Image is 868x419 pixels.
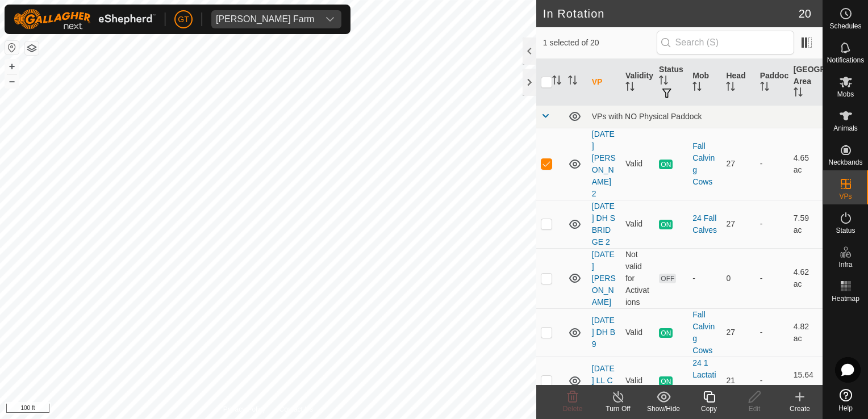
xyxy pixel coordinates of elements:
th: Validity [621,59,654,106]
p-sorticon: Activate to sort [726,83,735,93]
p-sorticon: Activate to sort [794,89,803,98]
p-sorticon: Activate to sort [659,77,668,86]
td: Valid [621,308,654,357]
div: Create [777,404,823,414]
span: Delete [563,405,583,413]
td: 27 [721,128,755,200]
span: Schedules [829,23,861,30]
a: Contact Us [279,404,313,414]
span: OFF [659,274,676,283]
td: Valid [621,128,654,200]
span: ON [659,328,673,338]
span: Animals [833,125,858,132]
a: [DATE] DH B 9 [592,316,615,349]
td: 4.62 ac [789,248,823,308]
td: 4.82 ac [789,308,823,357]
span: ON [659,220,673,229]
a: [DATE] LL C 4 [592,364,615,397]
div: Fall Calving Cows [692,140,717,188]
p-sorticon: Activate to sort [552,77,561,86]
span: Infra [838,261,852,268]
p-sorticon: Activate to sort [568,77,577,86]
div: Turn Off [595,404,641,414]
button: + [5,60,19,73]
th: Status [654,59,688,106]
a: Help [823,384,868,416]
td: 0 [721,248,755,308]
span: 1 selected of 20 [543,37,657,49]
p-sorticon: Activate to sort [760,83,769,93]
span: GT [178,14,189,26]
th: Mob [688,59,721,106]
a: [DATE] [PERSON_NAME] 2 [592,129,616,198]
td: 15.64 ac [789,357,823,405]
div: VPs with NO Physical Paddock [592,112,818,121]
span: Thoren Farm [211,10,319,28]
th: Head [721,59,755,106]
div: Copy [686,404,732,414]
div: 24 1 Lactation Cows [692,357,717,405]
div: Edit [732,404,777,414]
a: [DATE] [PERSON_NAME] [592,250,616,307]
span: ON [659,160,673,169]
td: 4.65 ac [789,128,823,200]
td: 27 [721,308,755,357]
button: – [5,74,19,88]
span: VPs [839,193,852,200]
p-sorticon: Activate to sort [692,83,702,93]
div: Fall Calving Cows [692,309,717,357]
th: Paddock [756,59,789,106]
button: Map Layers [25,41,39,55]
td: 27 [721,200,755,248]
td: - [756,128,789,200]
input: Search (S) [657,31,794,55]
td: - [756,248,789,308]
h2: In Rotation [543,7,799,20]
th: VP [587,59,621,106]
div: - [692,273,717,284]
p-sorticon: Activate to sort [625,83,635,93]
span: Help [838,405,853,412]
span: Status [836,227,855,234]
th: [GEOGRAPHIC_DATA] Area [789,59,823,106]
span: ON [659,376,673,386]
div: [PERSON_NAME] Farm [216,15,314,24]
td: Not valid for Activations [621,248,654,308]
td: 7.59 ac [789,200,823,248]
img: Gallagher Logo [14,9,156,30]
span: Mobs [837,91,854,98]
span: Heatmap [832,295,859,302]
td: Valid [621,200,654,248]
span: Notifications [827,57,864,64]
div: 24 Fall Calves [692,212,717,236]
button: Reset Map [5,41,19,55]
td: - [756,357,789,405]
a: [DATE] DH S BRIDGE 2 [592,202,615,246]
a: Privacy Policy [223,404,266,414]
td: - [756,308,789,357]
td: - [756,200,789,248]
td: Valid [621,357,654,405]
span: Neckbands [828,159,862,166]
div: Show/Hide [641,404,686,414]
span: 20 [799,5,811,22]
td: 21 [721,357,755,405]
div: dropdown trigger [319,10,341,28]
